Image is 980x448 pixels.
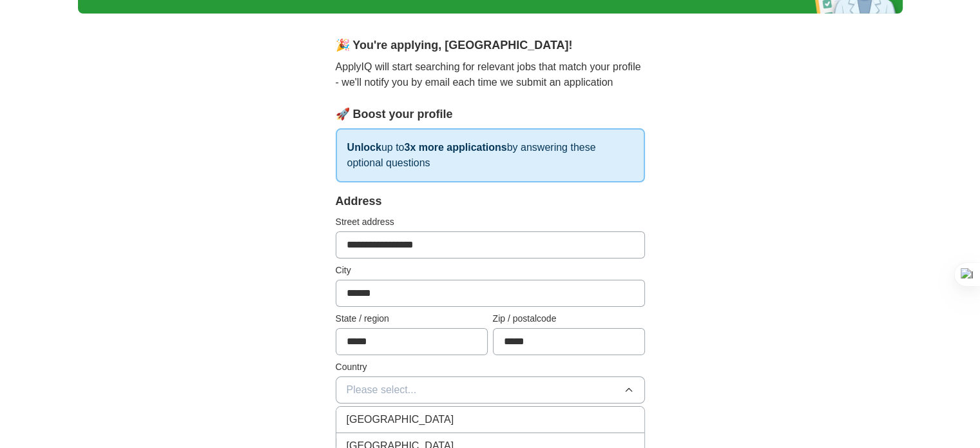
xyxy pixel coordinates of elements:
div: Address [336,193,645,210]
label: City [336,264,645,277]
span: Please select... [347,382,417,398]
strong: 3x more applications [404,142,506,153]
strong: Unlock [347,142,381,153]
label: Country [336,360,645,374]
div: 🚀 Boost your profile [336,106,645,123]
p: up to by answering these optional questions [336,128,645,182]
label: Zip / postalcode [493,312,645,326]
p: ApplyIQ will start searching for relevant jobs that match your profile - we'll notify you by emai... [336,59,645,90]
label: Street address [336,215,645,229]
label: State / region [336,312,488,326]
div: 🎉 You're applying , [GEOGRAPHIC_DATA] ! [336,37,645,54]
span: [GEOGRAPHIC_DATA] [347,412,454,427]
button: Please select... [336,376,645,404]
